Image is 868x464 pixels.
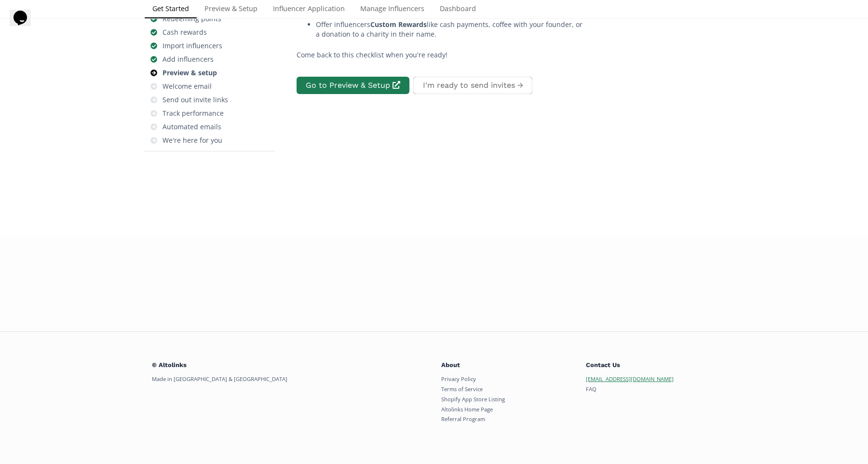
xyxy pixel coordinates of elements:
div: Cash rewards [163,27,207,37]
h3: About [441,355,571,375]
div: Automated emails [163,122,221,132]
strong: Custom Rewards [370,20,427,29]
iframe: chat widget [10,10,41,39]
div: Track performance [163,109,224,118]
div: Send out invite links [163,95,228,105]
a: Privacy Policy [441,375,476,382]
a: [EMAIL_ADDRESS][DOMAIN_NAME] [586,375,674,382]
a: Altolinks Home Page [441,406,493,413]
button: I'm ready to send invites → [413,77,532,95]
a: Referral Program [441,415,485,423]
div: Preview & setup [163,68,217,78]
a: Shopify App Store Listing [441,396,505,403]
div: Made in [GEOGRAPHIC_DATA] & [GEOGRAPHIC_DATA] [152,375,427,383]
a: FAQ [586,385,597,393]
h3: Contact Us [586,355,716,375]
a: Go to Preview & Setup [297,77,409,95]
div: Import influencers [163,41,222,51]
p: Come back to this checklist when you're ready! [297,49,586,61]
h3: © Altolinks [152,355,427,375]
div: Welcome email [163,82,212,91]
div: We're here for you [163,136,222,145]
li: Offer influencers like cash payments, coffee with your founder, or a donation to a charity in the... [316,20,586,39]
a: Terms of Service [441,385,483,393]
div: Add influencers [163,55,214,64]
